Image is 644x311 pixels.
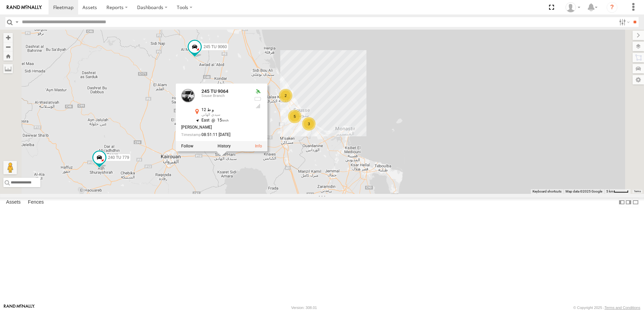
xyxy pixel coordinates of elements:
div: No battery health information received from this device. [254,96,262,102]
a: Terms (opens in new tab) [634,190,641,193]
label: Search Filter Options [616,17,631,27]
label: Fences [25,198,47,207]
div: [PERSON_NAME] [181,126,249,130]
label: Assets [3,198,24,207]
a: Terms and Conditions [605,306,640,310]
span: 5 km [606,189,614,193]
span: 240 TU 779 [108,155,129,160]
div: و ط 12 [201,108,249,112]
div: Souse Branch [201,94,249,98]
div: Version: 308.01 [291,306,317,310]
button: Zoom in [3,33,13,42]
img: rand-logo.svg [7,5,42,10]
a: 245 TU 9064 [201,89,228,94]
a: View Asset Details [255,144,262,148]
button: Map Scale: 5 km per 40 pixels [604,189,631,194]
div: Date/time of location update [181,133,249,137]
a: Visit our Website [4,304,35,311]
label: Realtime tracking of Asset [181,144,193,148]
button: Zoom Home [3,51,13,61]
span: East [201,118,210,123]
label: Hide Summary Table [632,198,639,207]
div: Valid GPS Fix [254,89,262,95]
span: 15 [210,118,229,123]
label: Map Settings [633,75,644,84]
i: ? [607,2,617,13]
div: © Copyright 2025 - [573,306,640,310]
div: 3 [302,117,316,131]
button: Zoom out [3,42,13,51]
div: سيدي الهاني [201,113,249,117]
span: Map data ©2025 Google [566,189,602,193]
label: View Asset History [218,144,231,148]
label: Dock Summary Table to the Right [625,198,632,207]
label: Dock Summary Table to the Left [618,198,625,207]
label: Measure [3,64,13,73]
button: Keyboard shortcuts [533,189,561,194]
label: Search Query [14,17,20,27]
div: GSM Signal = 4 [254,104,262,109]
span: 245 TU 9060 [203,44,227,49]
button: Drag Pegman onto the map to open Street View [3,161,17,174]
div: 2 [279,89,292,102]
div: Nejah Benkhalifa [563,2,583,12]
div: 5 [288,110,301,123]
a: View Asset Details [181,89,195,103]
